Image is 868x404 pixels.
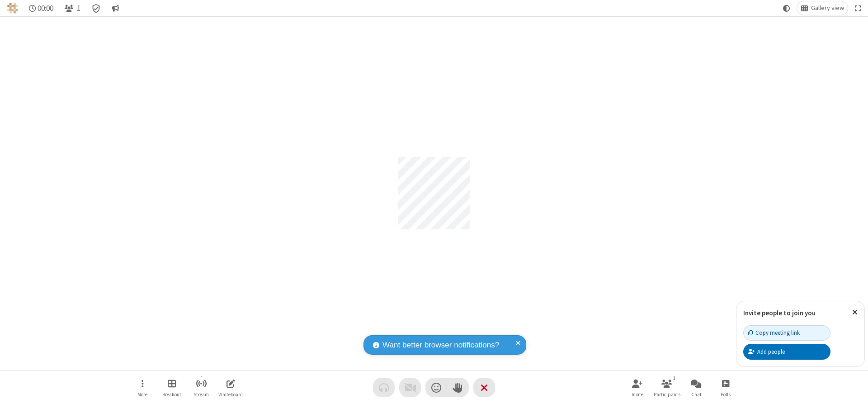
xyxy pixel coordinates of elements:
span: 1 [77,4,80,13]
button: Open shared whiteboard [217,375,244,400]
button: Video [399,378,421,397]
button: Open menu [129,375,156,400]
span: Stream [193,392,209,397]
span: 00:00 [38,4,53,13]
span: Breakout [162,392,181,397]
button: Audio problem - check your Internet connection or call by phone [373,378,395,397]
span: Invite [632,392,643,397]
div: 1 [670,374,678,382]
button: Open poll [712,375,739,400]
button: Change layout [797,1,848,15]
div: Meeting details Encryption enabled [88,1,105,15]
button: Start streaming [188,375,215,400]
div: Timer [25,1,57,15]
img: QA Selenium DO NOT DELETE OR CHANGE [7,3,18,14]
span: Chat [691,392,702,397]
button: Using system theme [779,1,794,15]
button: Raise hand [447,378,469,397]
button: Copy meeting link [743,325,830,341]
span: Whiteboard [218,392,243,397]
button: Close popover [845,301,864,323]
button: Conversation [108,1,123,15]
div: Copy meeting link [748,328,800,337]
span: Want better browser notifications? [382,339,499,351]
button: Send a reaction [425,378,447,397]
span: Participants [654,392,680,397]
span: Gallery view [811,5,844,12]
span: Polls [721,392,731,397]
button: Manage Breakout Rooms [158,375,185,400]
label: Invite people to join you [743,309,816,317]
button: Open chat [683,375,710,400]
button: Open participant list [61,1,84,15]
button: End or leave meeting [473,378,495,397]
button: Invite participants (Alt+I) [624,375,651,400]
button: Fullscreen [851,1,865,15]
button: Add people [743,344,830,359]
span: More [137,392,147,397]
button: Open participant list [653,375,680,400]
